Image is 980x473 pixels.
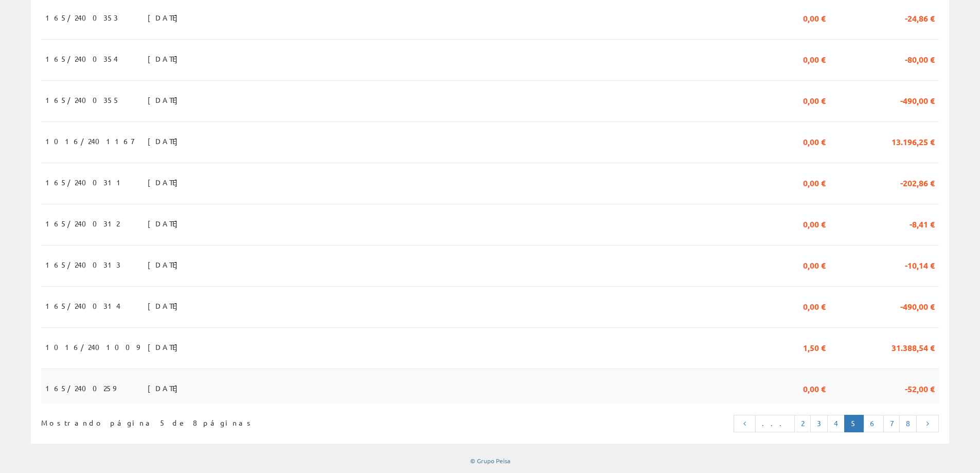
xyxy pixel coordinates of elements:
[905,50,935,67] span: -80,00 €
[148,50,183,67] span: [DATE]
[148,9,183,26] span: [DATE]
[45,9,118,26] span: 165/2400353
[45,132,134,150] span: 1016/2401167
[844,415,864,432] a: Página actual
[31,457,949,465] div: © Grupo Peisa
[916,415,939,432] a: Página siguiente
[755,415,795,432] a: ...
[803,338,826,356] span: 1,50 €
[892,338,935,356] span: 31.388,54 €
[883,415,900,432] a: 7
[148,379,183,397] span: [DATE]
[863,415,884,432] a: 6
[905,9,935,26] span: -24,86 €
[148,256,183,273] span: [DATE]
[45,173,125,191] span: 165/2400311
[905,379,935,397] span: -52,00 €
[803,50,826,67] span: 0,00 €
[45,297,120,314] span: 165/2400314
[794,415,811,432] a: 2
[148,132,183,150] span: [DATE]
[803,297,826,314] span: 0,00 €
[910,215,935,232] span: -8,41 €
[45,379,116,397] span: 165/2400259
[41,414,406,428] div: Mostrando página 5 de 8 páginas
[734,415,756,432] a: Página anterior
[803,256,826,273] span: 0,00 €
[45,338,139,356] span: 1016/2401009
[810,415,828,432] a: 3
[899,415,917,432] a: 8
[148,173,183,191] span: [DATE]
[148,297,183,314] span: [DATE]
[803,91,826,109] span: 0,00 €
[900,91,935,109] span: -490,00 €
[148,91,183,109] span: [DATE]
[892,132,935,150] span: 13.196,25 €
[900,297,935,314] span: -490,00 €
[45,256,120,273] span: 165/2400313
[45,215,119,232] span: 165/2400312
[827,415,845,432] a: 4
[803,132,826,150] span: 0,00 €
[803,215,826,232] span: 0,00 €
[803,9,826,26] span: 0,00 €
[148,215,183,232] span: [DATE]
[803,173,826,191] span: 0,00 €
[45,50,118,67] span: 165/2400354
[905,256,935,273] span: -10,14 €
[900,173,935,191] span: -202,86 €
[148,338,183,356] span: [DATE]
[45,91,120,109] span: 165/2400355
[803,379,826,397] span: 0,00 €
